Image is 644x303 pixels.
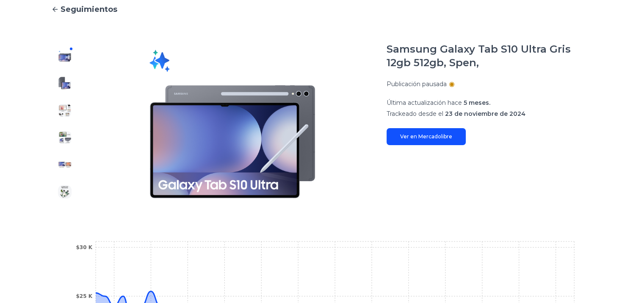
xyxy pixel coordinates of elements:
img: Samsung Galaxy Tab S10 Ultra Gris 12gb 512gb, Spen, [58,76,72,90]
tspan: $25 K [76,293,92,299]
font: Samsung Galaxy Tab S10 Ultra Gris 12gb 512gb, Spen, [387,43,571,69]
img: Samsung Galaxy Tab S10 Ultra Gris 12gb 512gb, Spen, [58,131,72,144]
img: Samsung Galaxy Tab S10 Ultra Gris 12gb 512gb, Spen, [58,185,72,199]
font: 5 meses. [464,99,490,107]
font: Seguimientos [61,5,117,14]
a: Ver en Mercadolibre [387,128,466,145]
font: Trackeado desde el [387,110,443,118]
img: Samsung Galaxy Tab S10 Ultra Gris 12gb 512gb, Spen, [95,42,370,205]
font: 23 de noviembre de 2024 [445,110,525,118]
font: Ver en Mercadolibre [400,133,452,140]
img: Samsung Galaxy Tab S10 Ultra Gris 12gb 512gb, Spen, [58,158,72,171]
font: Publicación pausada [387,80,447,88]
font: Última actualización hace [387,99,462,107]
img: Samsung Galaxy Tab S10 Ultra Gris 12gb 512gb, Spen, [58,104,72,117]
img: Samsung Galaxy Tab S10 Ultra Gris 12gb 512gb, Spen, [58,49,72,63]
a: Seguimientos [51,3,593,15]
tspan: $30 K [76,244,92,250]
